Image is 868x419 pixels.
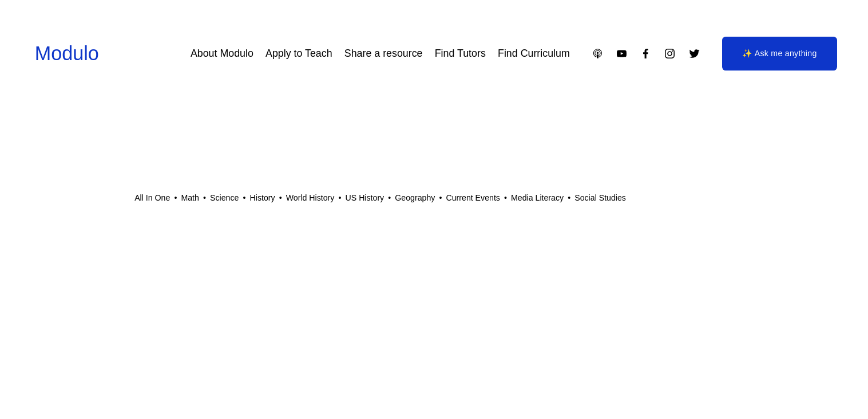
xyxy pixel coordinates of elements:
a: History [250,193,275,202]
a: ✨ Ask me anything [722,37,838,71]
a: Social Studies [574,193,626,202]
a: Find Curriculum [498,44,570,64]
a: Facebook [640,48,652,60]
a: World History [286,193,335,202]
a: Instagram [664,48,676,60]
a: Twitter [688,48,700,60]
a: Math [181,193,199,202]
a: Apple Podcasts [592,48,604,60]
a: Share a resource [344,44,423,64]
a: Media Literacy [511,193,564,202]
a: Current Events [446,193,500,202]
a: Science [210,193,239,202]
a: About Modulo [191,44,253,64]
a: Apply to Teach [265,44,332,64]
a: All In One [134,193,170,202]
a: Geography [395,193,435,202]
a: Modulo [35,42,99,64]
a: US History [346,193,385,202]
a: Find Tutors [435,44,486,64]
a: YouTube [616,48,628,60]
